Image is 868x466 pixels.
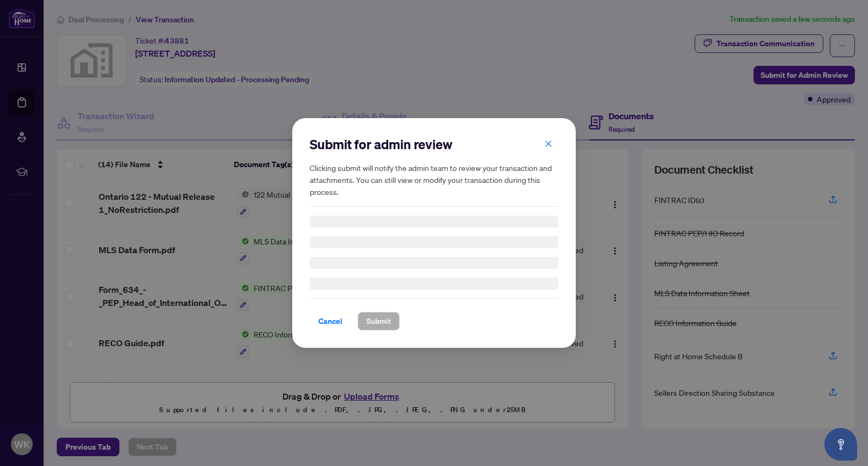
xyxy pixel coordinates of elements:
h2: Submit for admin review [310,136,558,153]
button: Submit [358,312,400,330]
span: close [545,140,552,148]
h5: Clicking submit will notify the admin team to review your transaction and attachments. You can st... [310,162,558,198]
button: Open asap [824,428,857,461]
span: Cancel [318,312,342,330]
button: Cancel [310,312,351,330]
